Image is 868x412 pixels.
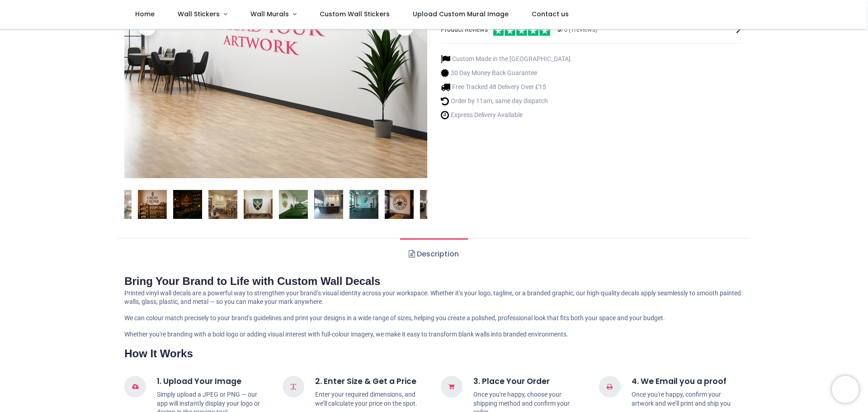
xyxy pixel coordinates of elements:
[173,190,202,219] img: Custom Wall Sticker - Logo or Artwork Printing - Upload your design
[420,190,449,219] img: Custom Wall Sticker - Logo or Artwork Printing - Upload your design
[441,96,571,106] li: Order by 11am, same day dispatch
[349,190,378,219] img: Custom Wall Sticker - Logo or Artwork Printing - Upload your design
[315,376,416,387] strong: 2. Enter Size & Get a Price
[208,190,237,219] img: Custom Wall Sticker - Logo or Artwork Printing - Upload your design
[632,376,726,387] strong: 4. We Email you a proof
[124,330,744,339] p: Whether you're branding with a bold logo or adding visual interest with full-colour imagery, we m...
[244,190,273,219] img: Custom Wall Sticker - Logo or Artwork Printing - Upload your design
[157,376,241,387] strong: 1. Upload Your Image
[124,347,193,360] strong: How It Works
[832,376,859,403] iframe: Brevo live chat
[250,9,289,19] span: Wall Murals
[632,390,744,408] p: Once you're happy, confirm your artwork and we’ll print and ship you
[557,26,561,33] span: 5
[441,24,744,36] div: Product Reviews
[473,376,550,387] strong: 3. Place Your Order
[178,9,220,19] span: Wall Stickers
[124,275,380,287] strong: Bring Your Brand to Life with Custom Wall Decals
[557,25,598,34] span: /5 ( 1 reviews)
[400,238,467,270] a: Description
[314,190,343,219] img: Custom Wall Sticker - Logo or Artwork Printing - Upload your design
[135,9,155,19] span: Home
[413,9,509,19] span: Upload Custom Mural Image
[441,110,571,120] li: Express Delivery Available
[124,289,744,307] p: Printed vinyl wall decals are a powerful way to strengthen your brand’s visual identity across yo...
[124,314,744,323] p: We can colour match precisely to your brand’s guidelines and print your designs in a wide range o...
[441,82,571,92] li: Free Tracked 48 Delivery Over £15
[385,190,414,219] img: Custom Wall Sticker - Logo or Artwork Printing - Upload your design
[320,9,390,19] span: Custom Wall Stickers
[441,68,571,78] li: 30 Day Money Back Guarantee
[138,190,167,219] img: Custom Wall Sticker - Logo or Artwork Printing - Upload your design
[279,190,308,219] img: Custom Wall Sticker - Logo or Artwork Printing - Upload your design
[441,54,571,64] li: Custom Made in the [GEOGRAPHIC_DATA]
[315,390,427,408] p: Enter your required dimensions, and we’ll calculate your price on the spot.
[532,9,569,19] span: Contact us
